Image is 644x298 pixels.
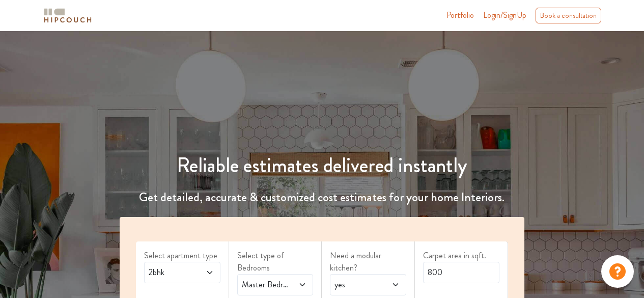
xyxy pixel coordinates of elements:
span: Login/SignUp [483,9,526,21]
label: Select apartment type [144,250,220,262]
h1: Reliable estimates delivered instantly [114,153,530,178]
span: logo-horizontal.svg [42,4,93,27]
img: logo-horizontal.svg [42,7,93,24]
span: Master Bedroom [240,279,290,291]
label: Need a modular kitchen? [330,250,406,274]
div: Book a consultation [536,8,601,23]
input: Enter area sqft [423,262,499,283]
a: Portfolio [446,9,474,21]
label: Select type of Bedrooms [237,250,314,274]
label: Carpet area in sqft. [423,250,499,262]
span: 2bhk [147,266,197,279]
span: yes [332,279,383,291]
h4: Get detailed, accurate & customized cost estimates for your home Interiors. [114,190,530,205]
